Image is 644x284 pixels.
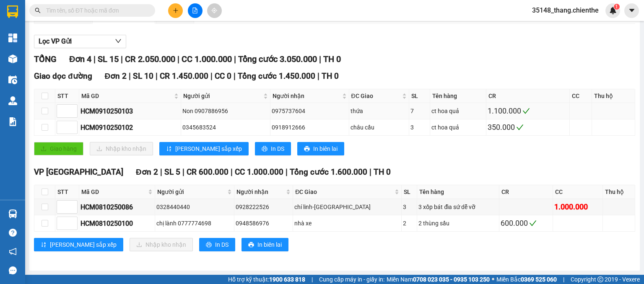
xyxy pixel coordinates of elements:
[207,3,222,18] button: aim
[492,278,494,281] span: ⚪️
[238,71,315,81] span: Tổng cước 1.450.000
[199,238,235,251] button: printerIn DS
[614,4,620,10] sup: 1
[272,106,348,116] div: 0975737604
[168,3,183,18] button: plus
[323,54,341,64] span: TH 0
[80,218,153,229] div: HCM0810250100
[241,238,288,251] button: printerIn biên lai
[294,219,400,228] div: nhà xe
[496,275,557,284] span: Miền Bắc
[160,167,162,177] span: |
[206,242,212,248] span: printer
[322,71,339,81] span: TH 0
[79,119,181,136] td: HCM0910250102
[410,123,428,132] div: 3
[81,91,172,101] span: Mã GD
[273,91,340,101] span: Người nhận
[516,124,524,131] span: check
[603,185,635,199] th: Thu hộ
[501,217,551,229] div: 600.000
[272,123,348,132] div: 0918912666
[215,71,231,81] span: CC 0
[522,107,530,115] span: check
[286,167,288,177] span: |
[351,106,408,116] div: thứa
[98,54,119,64] span: SL 15
[9,266,17,274] span: message
[553,185,603,199] th: CC
[294,202,400,212] div: chí linh-[GEOGRAPHIC_DATA]
[34,35,126,48] button: Lọc VP Gửi
[402,185,417,199] th: SL
[628,7,636,14] span: caret-down
[413,276,490,283] strong: 0708 023 035 - 0935 103 250
[192,8,198,13] span: file-add
[529,219,537,227] span: check
[234,54,236,64] span: |
[269,276,305,283] strong: 1900 633 818
[55,89,79,103] th: STT
[90,142,153,155] button: downloadNhập kho nhận
[624,3,639,18] button: caret-down
[80,122,179,133] div: HCM0910250102
[136,167,158,177] span: Đơn 2
[317,71,319,81] span: |
[525,5,605,15] span: 35148_thang.chienthe
[8,34,17,42] img: dashboard-icon
[80,202,153,212] div: HCM0810250086
[115,38,122,44] span: down
[570,89,592,103] th: CC
[236,219,291,228] div: 0948586976
[304,146,310,152] span: printer
[521,276,557,283] strong: 0369 525 060
[499,185,553,199] th: CR
[486,89,570,103] th: CR
[34,54,57,64] span: TỔNG
[79,215,155,232] td: HCM0810250100
[563,275,564,284] span: |
[409,89,430,103] th: SL
[160,71,208,81] span: CR 1.450.000
[351,91,401,101] span: ĐC Giao
[34,142,83,155] button: uploadGiao hàng
[182,167,184,177] span: |
[8,54,17,63] img: warehouse-icon
[46,6,145,15] input: Tìm tên, số ĐT hoặc mã đơn
[182,106,269,116] div: Non 0907886956
[313,144,338,153] span: In biên lai
[173,8,179,13] span: plus
[93,54,96,64] span: |
[156,219,233,228] div: chị lành 0777774698
[35,8,41,13] span: search
[387,275,490,284] span: Miền Nam
[129,71,131,81] span: |
[592,89,635,103] th: Thu hộ
[9,248,17,256] span: notification
[597,276,603,282] span: copyright
[319,54,321,64] span: |
[297,142,344,155] button: printerIn biên lai
[488,105,568,117] div: 1.100.000
[231,167,233,177] span: |
[39,36,72,46] span: Lọc VP Gửi
[159,142,249,155] button: sort-ascending[PERSON_NAME] sắp xếp
[166,146,172,152] span: sort-ascending
[41,242,47,248] span: sort-ascending
[34,238,123,251] button: sort-ascending[PERSON_NAME] sắp xếp
[79,199,155,215] td: HCM0810250086
[156,71,158,81] span: |
[319,275,384,284] span: Cung cấp máy in - giấy in:
[262,146,267,152] span: printer
[8,117,17,126] img: solution-icon
[488,121,568,133] div: 350.000
[130,238,193,251] button: downloadNhập kho nhận
[183,91,262,101] span: Người gửi
[8,209,17,218] img: warehouse-icon
[125,54,175,64] span: CR 2.050.000
[211,8,217,13] span: aim
[290,167,367,177] span: Tổng cước 1.600.000
[403,219,415,228] div: 2
[418,219,498,228] div: 2 thùng sầu
[430,89,486,103] th: Tên hàng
